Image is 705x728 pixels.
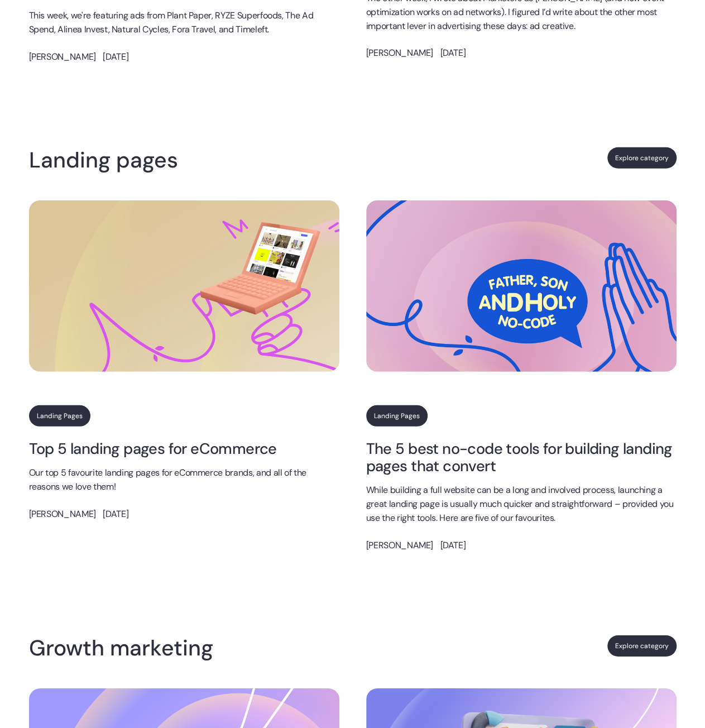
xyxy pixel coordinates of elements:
h4: Growth marketing [29,639,222,657]
a: Explore category [607,635,677,657]
p: [DATE] [440,46,466,60]
p: [PERSON_NAME] [29,507,96,521]
p: [DATE] [103,507,128,521]
p: [DATE] [103,50,128,64]
a: Landing Pages [366,405,428,427]
p: [PERSON_NAME] [366,539,433,553]
p: While building a full website can be a long and involved process, launching a great landing page ... [366,483,677,525]
a: Landing Pages [29,405,90,427]
p: [PERSON_NAME] [29,50,96,64]
p: This week, we're featuring ads from Plant Paper, RYZE Superfoods, The Ad Spend, Alinea Invest, Na... [29,9,339,37]
a: Top 5 landing pages for eCommerce [29,440,339,457]
p: [PERSON_NAME] [366,46,433,60]
h4: Landing pages [29,151,187,169]
p: Our top 5 favourite landing pages for eCommerce brands, and all of the reasons we love them! [29,466,339,494]
a: The 5 best no-code tools for building landing pages that convert [366,440,677,475]
p: [DATE] [440,539,466,553]
a: Explore category [607,147,677,169]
